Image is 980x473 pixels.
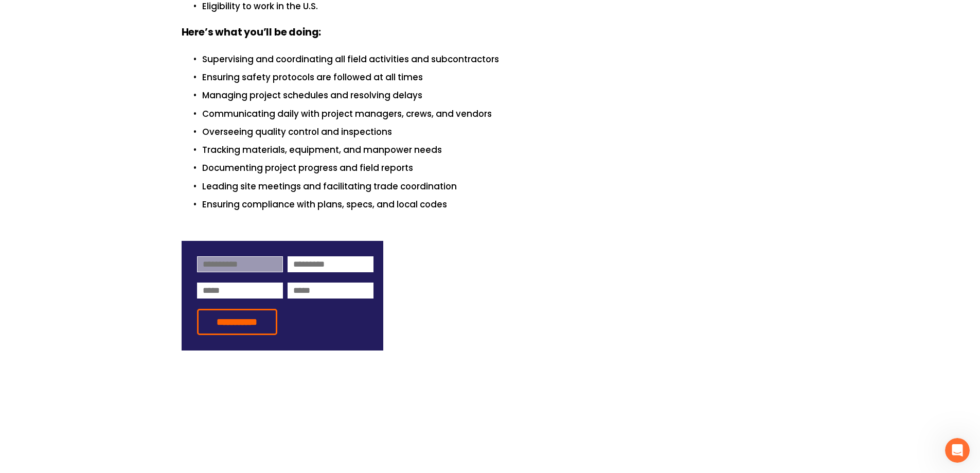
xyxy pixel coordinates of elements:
p: Leading site meetings and facilitating trade coordination [202,180,799,194]
iframe: Intercom live chat [945,438,970,463]
p: Tracking materials, equipment, and manpower needs [202,143,799,157]
p: Ensuring compliance with plans, specs, and local codes [202,198,799,212]
p: Managing project schedules and resolving delays [202,89,799,102]
p: Supervising and coordinating all field activities and subcontractors [202,52,799,66]
p: Documenting project progress and field reports [202,161,799,175]
p: Communicating daily with project managers, crews, and vendors [202,107,799,121]
p: Overseeing quality control and inspections [202,125,799,139]
strong: Here’s what you’ll be doing: [182,25,322,42]
p: Ensuring safety protocols are followed at all times [202,71,799,84]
